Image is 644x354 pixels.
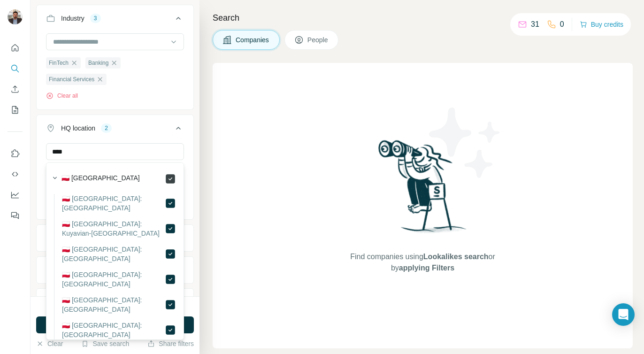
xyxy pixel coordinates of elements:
[307,35,329,45] span: People
[46,92,78,100] button: Clear all
[37,259,193,281] button: Employees (size)
[49,75,94,84] span: Financial Services
[88,59,108,67] span: Banking
[213,11,633,24] h4: Search
[61,14,84,23] div: Industry
[8,186,23,203] button: Dashboard
[8,81,23,98] button: Enrich CSV
[399,264,454,272] span: applying Filters
[62,245,165,263] label: 🇵🇱 [GEOGRAPHIC_DATA]: [GEOGRAPHIC_DATA]
[374,138,472,242] img: Surfe Illustration - Woman searching with binoculars
[560,19,564,30] p: 0
[36,316,194,333] button: Run search
[49,59,69,67] span: FinTech
[36,339,63,348] button: Clear
[8,39,23,56] button: Quick start
[62,219,165,238] label: 🇵🇱 [GEOGRAPHIC_DATA]: Kuyavian-[GEOGRAPHIC_DATA]
[90,14,101,23] div: 3
[8,9,23,24] img: Avatar
[8,166,23,183] button: Use Surfe API
[236,35,270,45] span: Companies
[8,145,23,162] button: Use Surfe on LinkedIn
[612,303,635,326] div: Open Intercom Messenger
[423,100,507,185] img: Surfe Illustration - Stars
[62,295,165,314] label: 🇵🇱 [GEOGRAPHIC_DATA]: [GEOGRAPHIC_DATA]
[8,60,23,77] button: Search
[580,18,623,31] button: Buy credits
[8,207,23,224] button: Feedback
[37,227,193,249] button: Annual revenue ($)
[62,321,165,339] label: 🇵🇱 [GEOGRAPHIC_DATA]: [GEOGRAPHIC_DATA]
[423,253,489,261] span: Lookalikes search
[347,251,498,274] span: Find companies using or by
[8,101,23,118] button: My lists
[62,270,165,289] label: 🇵🇱 [GEOGRAPHIC_DATA]: [GEOGRAPHIC_DATA]
[531,19,539,30] p: 31
[101,124,112,132] div: 2
[61,123,95,133] div: HQ location
[147,339,194,348] button: Share filters
[37,291,193,313] button: Technologies
[62,194,165,213] label: 🇵🇱 [GEOGRAPHIC_DATA]: [GEOGRAPHIC_DATA]
[81,339,129,348] button: Save search
[37,117,193,143] button: HQ location2
[61,173,140,185] label: 🇵🇱 [GEOGRAPHIC_DATA]
[37,7,193,33] button: Industry3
